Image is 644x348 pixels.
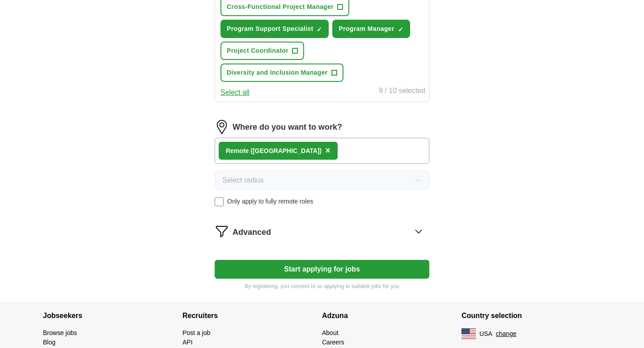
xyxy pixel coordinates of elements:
[215,282,429,290] p: By registering, you consent to us applying to suitable jobs for you
[227,197,313,206] span: Only apply to fully remote roles
[220,42,304,60] button: Project Coordinator
[379,85,425,98] div: 9 / 10 selected
[215,224,229,238] img: filter
[496,329,517,339] button: change
[332,20,410,38] button: Program Manager✓
[215,171,429,190] button: Select radius
[227,24,313,34] span: Program Support Specialist
[479,329,492,339] span: USA
[233,226,271,238] span: Advanced
[43,339,55,346] a: Blog
[322,329,339,336] a: About
[215,197,224,206] input: Only apply to fully remote roles
[227,46,288,55] span: Project Coordinator
[462,303,601,328] h4: Country selection
[462,328,476,339] img: US flag
[215,260,429,279] button: Start applying for jobs
[222,175,264,186] span: Select radius
[220,64,343,82] button: Diversity and Inclusion Manager
[317,26,322,33] span: ✓
[226,146,322,156] div: Remote ([GEOGRAPHIC_DATA])
[339,24,394,34] span: Program Manager
[215,120,229,134] img: location.png
[43,329,77,336] a: Browse jobs
[322,339,344,346] a: Careers
[220,87,250,98] button: Select all
[325,144,330,157] button: ×
[233,121,342,133] label: Where do you want to work?
[220,20,329,38] button: Program Support Specialist✓
[227,68,328,77] span: Diversity and Inclusion Manager
[398,26,403,33] span: ✓
[325,145,330,155] span: ×
[182,329,210,336] a: Post a job
[182,339,193,346] a: API
[227,2,334,12] span: Cross-Functional Project Manager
